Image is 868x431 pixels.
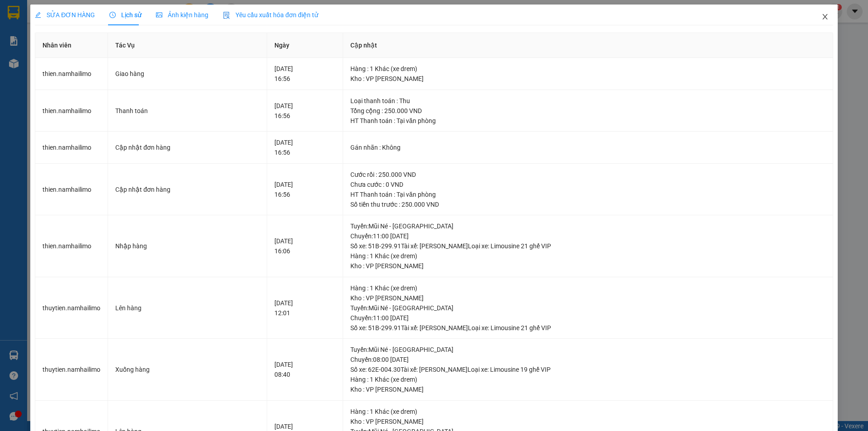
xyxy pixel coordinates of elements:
th: Nhân viên [35,33,108,58]
div: Tuyến : Mũi Né - [GEOGRAPHIC_DATA] Chuyến: 11:00 [DATE] Số xe: 51B-299.91 Tài xế: [PERSON_NAME] L... [350,303,826,333]
div: [DATE] 16:56 [274,180,335,199]
div: Nhập hàng [115,241,259,251]
div: [DATE] 16:56 [274,137,335,157]
div: HT Thanh toán : Tại văn phòng [350,189,826,199]
div: Kho : VP [PERSON_NAME] [350,74,826,84]
div: Cập nhật đơn hàng [115,185,259,194]
div: [DATE] 08:40 [274,360,335,379]
div: [DATE] 16:56 [274,101,335,121]
th: Ngày [267,33,343,58]
div: [DATE] 12:01 [274,298,335,318]
div: Tổng cộng : 250.000 VND [350,106,826,116]
div: Cước rồi : 250.000 VND [350,170,826,180]
div: LINH TRẦN [8,29,80,40]
td: thuytien.namhailimo [35,277,108,339]
th: Cập nhật [343,33,833,58]
div: Gán nhãn : Không [350,142,826,152]
span: SỬA ĐƠN HÀNG [35,11,95,19]
td: thien.namhailimo [35,90,108,132]
div: Giao hàng [115,69,259,79]
img: icon [223,12,230,19]
div: Cập nhật đơn hàng [115,142,259,152]
td: thien.namhailimo [35,215,108,277]
th: Tác Vụ [108,33,267,58]
div: VP [PERSON_NAME] [86,8,193,29]
div: Kho : VP [PERSON_NAME] [350,417,826,426]
div: Chưa cước : 0 VND [350,180,826,189]
div: Tuyến : Mũi Né - [GEOGRAPHIC_DATA] Chuyến: 11:00 [DATE] Số xe: 51B-299.91 Tài xế: [PERSON_NAME] L... [350,221,826,251]
div: Lên hàng [115,303,259,313]
span: close [821,13,829,20]
span: picture [156,12,162,18]
div: 0849998869 [86,40,193,53]
div: Kho : VP [PERSON_NAME] [350,384,826,394]
div: Hàng : 1 Khác (xe drem) [350,407,826,417]
span: Gửi: [8,9,22,18]
div: Tuyến : Mũi Né - [GEOGRAPHIC_DATA] Chuyến: 08:00 [DATE] Số xe: 62E-004.30 Tài xế: [PERSON_NAME] L... [350,345,826,374]
span: TC: [86,58,99,67]
div: Hàng : 1 Khác (xe drem) [350,374,826,384]
span: Lịch sử [109,11,142,19]
div: Kho : VP [PERSON_NAME] [350,261,826,271]
div: [DATE] 16:06 [274,236,335,256]
td: thuytien.namhailimo [35,339,108,401]
div: Số tiền thu trước : 250.000 VND [350,199,826,209]
td: thien.namhailimo [35,58,108,90]
button: Close [812,5,838,30]
span: Nhận: [86,9,108,18]
span: clock-circle [109,12,116,18]
div: Thanh toán [115,106,259,116]
div: [DATE] 16:56 [274,64,335,84]
div: Hàng : 1 Khác (xe drem) [350,283,826,293]
div: Xuống hàng [115,365,259,374]
div: 0704950839 [8,40,80,53]
span: Yêu cầu xuất hóa đơn điện tử [223,11,318,19]
div: Kho : VP [PERSON_NAME] [350,293,826,303]
div: VP [PERSON_NAME] [8,8,80,29]
div: AN [86,29,193,40]
div: Hàng : 1 Khác (xe drem) [350,64,826,74]
td: thien.namhailimo [35,132,108,164]
div: Hàng : 1 Khác (xe drem) [350,251,826,261]
div: Loại thanh toán : Thu [350,96,826,106]
span: Ảnh kiện hàng [156,11,208,19]
td: thien.namhailimo [35,164,108,216]
span: edit [35,12,41,18]
div: HT Thanh toán : Tại văn phòng [350,116,826,126]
